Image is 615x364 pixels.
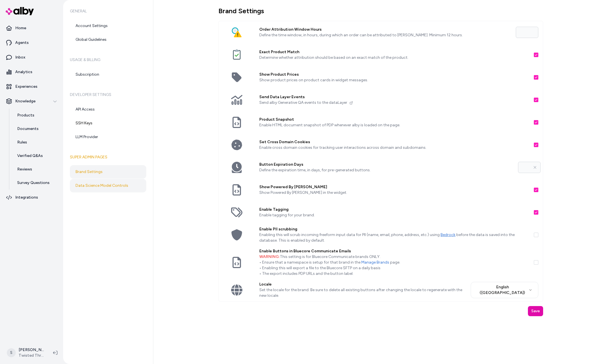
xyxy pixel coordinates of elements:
p: Verified Q&As [17,153,43,159]
p: Documents [17,126,39,132]
a: Reviews [12,163,61,176]
p: Integrations [15,195,38,200]
label: Order Attribution Window Hours [259,27,511,32]
h6: Super Admin Pages [70,149,146,165]
h1: Brand Settings [218,7,543,15]
p: Experiences [15,84,37,89]
a: Analytics [2,65,61,79]
p: Define the expiration time, in days, for pre-generated buttons. [259,167,514,173]
span: Twisted Throttle [19,353,44,358]
p: Define the time window, in hours, during which an order can be attributed to [PERSON_NAME]. Minim... [259,32,511,38]
a: Verified Q&As [12,149,61,163]
span: S [7,348,16,357]
p: Rules [17,140,27,145]
p: Enable HTML document snapshot of PDP whenever alby is loaded on the page. [259,122,529,128]
p: Set the locale for the brand. Be sure to delete all existing buttons after changing the locale to... [259,287,466,298]
p: This setting is for Bluecore Communicate brands ONLY. • Ensure that a namespace is setup for that... [259,254,529,277]
h6: Usage & Billing [70,52,146,68]
label: Exact Product Match [259,49,529,55]
a: Manage Brands [361,260,389,265]
p: Inbox [15,55,25,60]
a: Products [12,109,61,122]
label: Set Cross Domain Cookies [259,139,529,145]
p: Enable tagging for your brand. [259,212,529,218]
p: Survey Questions [17,180,50,186]
p: Enable cross domain cookies for tracking user interactions across domain and subdomains. [259,145,529,150]
a: Documents [12,122,61,136]
p: Send alby Generative QA events to the dataLayer [259,100,529,105]
p: [PERSON_NAME] [19,347,44,353]
p: Analytics [15,69,32,75]
p: Show product prices on product cards in widget messages. [259,77,529,83]
a: Experiences [2,80,61,93]
button: Knowledge [2,95,61,108]
label: Product Snapshot [259,117,529,122]
a: Agents [2,36,61,50]
button: S[PERSON_NAME]Twisted Throttle [3,344,48,362]
p: Enabling this will scrub incoming freeform input data for PII (name, email, phone, address, etc.)... [259,232,529,243]
a: Inbox [2,51,61,64]
p: Determine whether attribution should be based on an exact match of the product. [259,55,529,60]
a: Global Guidelines [70,33,146,46]
h6: Developer Settings [70,87,146,103]
label: Enable Buttons in Bluecore Communicate Emails [259,248,529,254]
img: alby Logo [6,7,34,15]
p: Knowledge [15,98,36,104]
a: Integrations [2,191,61,204]
a: Brand Settings [70,165,146,179]
label: Show Powered By [PERSON_NAME] [259,184,529,190]
p: Products [17,113,34,118]
p: Show Powered By [PERSON_NAME] in the widget. [259,190,529,196]
a: Account Settings [70,19,146,33]
h6: General [70,3,146,19]
button: Save [528,306,543,316]
a: Bedrock [441,232,455,237]
label: Button Expiration Days [259,162,514,167]
a: SSH Keys [70,116,146,130]
p: Agents [15,40,29,46]
a: LLM Provider [70,130,146,144]
a: API Access [70,103,146,116]
span: WARNING: [259,254,280,259]
label: Show Product Prices [259,72,529,77]
label: Enable PII scrubbing [259,226,529,232]
a: Data Science Model Controls [70,179,146,192]
a: Home [2,21,61,35]
label: Locale [259,282,466,287]
label: Enable Tagging [259,207,529,212]
a: Survey Questions [12,176,61,190]
a: Subscription [70,68,146,81]
p: Reviews [17,167,32,172]
p: Home [15,25,26,31]
label: Send Data Layer Events [259,94,529,100]
a: Rules [12,136,61,149]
